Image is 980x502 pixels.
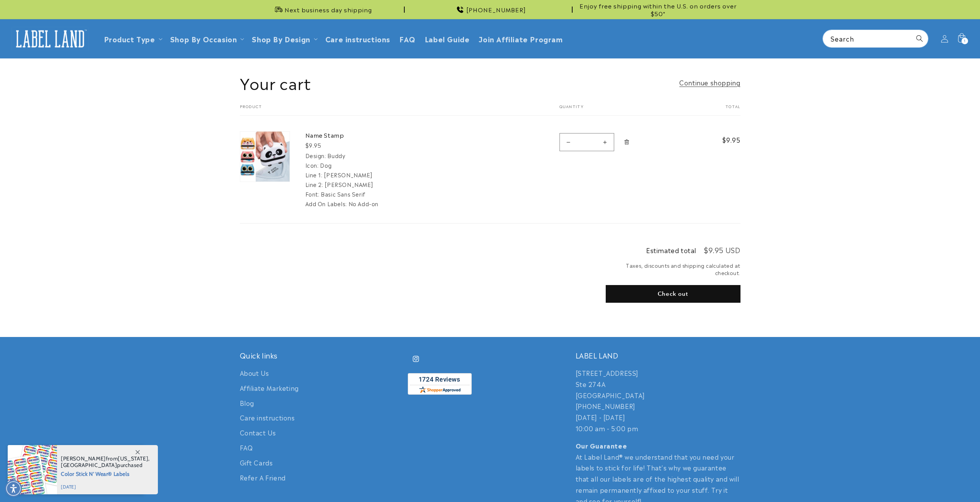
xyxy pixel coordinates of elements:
[540,104,688,116] th: Quantity
[321,30,395,48] a: Care instructions
[61,455,106,462] span: [PERSON_NAME]
[321,190,365,198] dd: Basic Sans Serif
[395,30,420,48] a: FAQ
[325,180,373,188] dd: [PERSON_NAME]
[247,30,320,48] summary: Shop By Design
[479,34,563,43] span: Join Affiliate Program
[305,161,319,169] dt: Icon:
[9,24,92,53] a: Label Land
[327,152,345,159] dd: Buddy
[687,104,740,116] th: Total
[320,161,332,169] dd: Dog
[305,152,326,159] dt: Design:
[576,351,740,360] h2: LABEL LAND
[399,34,415,43] span: FAQ
[118,455,148,462] span: [US_STATE]
[679,77,740,88] a: Continue shopping
[911,30,928,47] button: Search
[704,246,740,253] p: $9.95 USD
[703,135,740,144] span: $9.95
[408,373,472,395] img: Customer Reviews
[104,33,155,44] a: Product Type
[425,34,470,43] span: Label Guide
[240,367,269,380] a: About Us
[240,104,540,116] th: Product
[305,190,320,198] dt: Font:
[170,34,237,43] span: Shop By Occasion
[576,441,627,450] strong: Our Guarantee
[576,2,740,17] span: Enjoy free shipping within the U.S. on orders over $50*
[305,141,421,149] div: $9.95
[240,72,311,92] h1: Your cart
[166,30,248,48] summary: Shop By Occasion
[466,6,526,13] span: [PHONE_NUMBER]
[474,30,567,48] a: Join Affiliate Program
[577,133,596,151] input: Quantity for Name Stamp
[240,380,299,395] a: Affiliate Marketing
[240,351,405,360] h2: Quick links
[348,200,379,207] dd: No Add-on
[420,30,474,48] a: Label Guide
[305,200,347,207] dt: Add On Labels:
[240,440,253,455] a: FAQ
[305,131,421,139] a: Name Stamp
[325,34,390,43] span: Care instructions
[305,171,323,178] dt: Line 1:
[324,171,372,178] dd: [PERSON_NAME]
[5,480,22,497] div: Accessibility Menu
[305,180,323,188] dt: Line 2:
[606,262,740,277] small: Taxes, discounts and shipping calculated at checkout.
[285,6,372,13] span: Next business day shipping
[240,455,273,470] a: Gift Cards
[99,30,166,48] summary: Product Type
[240,470,286,485] a: Refer A Friend
[240,425,276,440] a: Contact Us
[61,462,117,469] span: [GEOGRAPHIC_DATA]
[606,285,740,303] button: Check out
[964,38,966,44] span: 1
[12,27,89,51] img: Label Land
[61,455,150,469] span: from , purchased
[240,395,254,410] a: Blog
[576,367,740,434] p: [STREET_ADDRESS] Ste 274A [GEOGRAPHIC_DATA] [PHONE_NUMBER] [DATE] - [DATE] 10:00 am - 5:00 pm
[240,410,295,425] a: Care instructions
[252,33,310,44] a: Shop By Design
[620,131,633,153] a: Remove Name Stamp
[646,247,696,253] h2: Estimated total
